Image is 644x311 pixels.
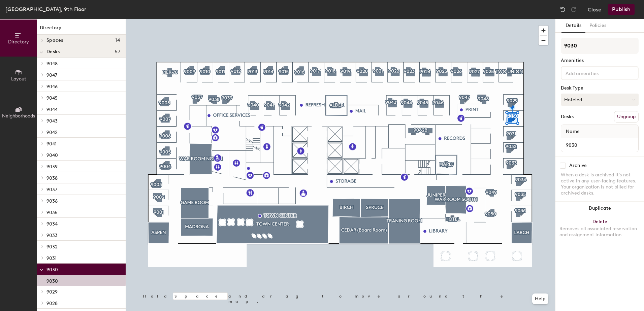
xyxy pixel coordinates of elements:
span: 9040 [46,152,58,158]
span: 9047 [46,72,57,78]
div: Desk Type [561,85,639,91]
span: 9029 [46,289,58,295]
span: 9043 [46,118,58,124]
div: Archive [569,163,587,168]
span: 9038 [46,175,58,181]
img: Undo [559,6,566,13]
span: 9037 [46,187,57,193]
span: Neighborhoods [2,113,35,119]
span: 9039 [46,164,58,170]
span: 14 [115,38,120,43]
span: 9033 [46,233,58,238]
span: 57 [115,49,120,55]
span: 9035 [46,210,58,215]
span: Directory [8,39,29,45]
button: Duplicate [555,202,644,215]
span: 9044 [46,107,58,112]
span: 9031 [46,255,57,261]
span: 9048 [46,61,58,67]
button: Help [532,293,548,304]
span: 9042 [46,130,58,135]
input: Unnamed desk [562,140,637,150]
div: [GEOGRAPHIC_DATA], 9th Floor [5,5,86,13]
span: Layout [11,76,26,82]
button: Policies [585,19,610,33]
button: Close [588,4,601,15]
div: Desks [561,114,574,119]
button: Publish [608,4,635,15]
div: When a desk is archived it's not active in any user-facing features. Your organization is not bil... [561,172,639,196]
h1: Directory [37,24,126,35]
div: Removes all associated reservation and assignment information [559,226,640,238]
span: 9045 [46,95,58,101]
span: 9036 [46,198,58,204]
span: 9028 [46,301,58,306]
button: Hoteled [561,94,639,106]
span: Spaces [46,38,63,43]
span: 9041 [46,141,57,147]
span: Desks [46,49,60,55]
span: Name [562,126,583,138]
input: Add amenities [564,69,625,77]
button: Details [561,19,585,33]
span: 9046 [46,84,58,90]
p: 9030 [46,276,58,284]
span: 9034 [46,221,58,227]
span: 9030 [46,267,58,273]
button: DeleteRemoves all associated reservation and assignment information [555,215,644,245]
button: Ungroup [614,111,639,123]
img: Redo [570,6,577,13]
span: 9032 [46,244,58,250]
div: Amenities [561,58,639,63]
